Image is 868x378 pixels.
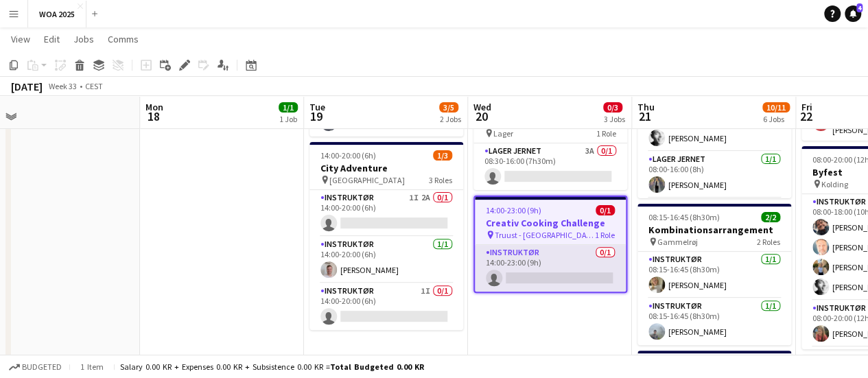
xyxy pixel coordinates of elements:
span: Mon [145,101,163,113]
div: [DATE] [11,80,43,93]
h3: Kombinationsarrangement [637,224,791,236]
span: 21 [635,108,655,124]
span: 19 [307,108,325,124]
app-card-role: Lager Jernet3A0/108:30-16:00 (7h30m) [473,143,627,190]
div: 3 Jobs [604,114,625,124]
a: 4 [845,5,861,22]
span: Edit [44,33,60,45]
span: Week 33 [45,81,80,91]
app-card-role: Instruktør1/108:15-16:45 (8h30m)[PERSON_NAME] [637,298,791,345]
a: View [5,30,36,48]
span: 2 Roles [757,237,780,247]
span: Budgeted [22,362,62,372]
h3: City Adventure [309,162,463,174]
div: 2 Jobs [440,114,461,124]
span: View [11,33,30,45]
span: Truust - [GEOGRAPHIC_DATA] [495,230,595,240]
span: Fri [801,101,812,113]
span: 1 Role [595,230,615,240]
h3: Creativ Cooking Challenge [475,217,626,229]
span: Jobs [73,33,94,45]
button: Budgeted [7,359,64,375]
span: Total Budgeted 0.00 KR [330,362,424,372]
span: Kolding [821,179,848,189]
app-card-role: Instruktør1I2A0/114:00-20:00 (6h) [309,190,463,237]
span: Tue [309,101,325,113]
div: CEST [85,81,103,91]
app-card-role: Instruktør1I0/114:00-20:00 (6h) [309,283,463,330]
span: 18 [143,108,163,124]
span: Lager [493,128,513,139]
span: Comms [108,33,139,45]
span: 20 [471,108,491,124]
span: 1 item [75,362,108,372]
app-job-card: 08:30-16:00 (7h30m)0/1Lager Lager1 RoleLager Jernet3A0/108:30-16:00 (7h30m) [473,95,627,190]
button: WOA 2025 [28,1,86,27]
span: 2/2 [761,212,780,222]
span: 1/1 [279,102,298,113]
span: 14:00-23:00 (9h) [486,205,541,215]
app-job-card: 14:00-20:00 (6h)1/3City Adventure [GEOGRAPHIC_DATA]3 RolesInstruktør1I2A0/114:00-20:00 (6h) Instr... [309,142,463,330]
a: Jobs [68,30,99,48]
span: 22 [799,108,812,124]
span: 1 Role [596,128,616,139]
span: 10/11 [762,102,790,113]
span: 0/3 [603,102,622,113]
div: 1 Job [279,114,297,124]
app-card-role: Instruktør0/114:00-23:00 (9h) [475,245,626,292]
app-card-role: Instruktør1/108:15-16:45 (8h30m)[PERSON_NAME] [637,252,791,298]
app-card-role: Instruktør1/114:00-20:00 (6h)[PERSON_NAME] [309,237,463,283]
app-job-card: 08:15-16:45 (8h30m)2/2Kombinationsarrangement Gammelrøj2 RolesInstruktør1/108:15-16:45 (8h30m)[PE... [637,204,791,345]
span: Wed [473,101,491,113]
span: 1/3 [433,150,452,161]
div: Salary 0.00 KR + Expenses 0.00 KR + Subsistence 0.00 KR = [120,362,424,372]
a: Edit [38,30,65,48]
span: 4 [856,3,863,12]
app-card-role: Lager Jernet1/108:00-16:00 (8h)[PERSON_NAME] [637,152,791,198]
span: Gammelrøj [657,237,698,247]
span: [GEOGRAPHIC_DATA] [329,175,405,185]
span: 3/5 [439,102,458,113]
a: Comms [102,30,144,48]
div: 6 Jobs [763,114,789,124]
span: 0/1 [596,205,615,215]
span: 14:00-20:00 (6h) [320,150,376,161]
span: 08:15-16:45 (8h30m) [648,212,720,222]
app-job-card: 14:00-23:00 (9h)0/1Creativ Cooking Challenge Truust - [GEOGRAPHIC_DATA]1 RoleInstruktør0/114:00-2... [473,196,627,293]
span: 3 Roles [429,175,452,185]
span: Thu [637,101,655,113]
